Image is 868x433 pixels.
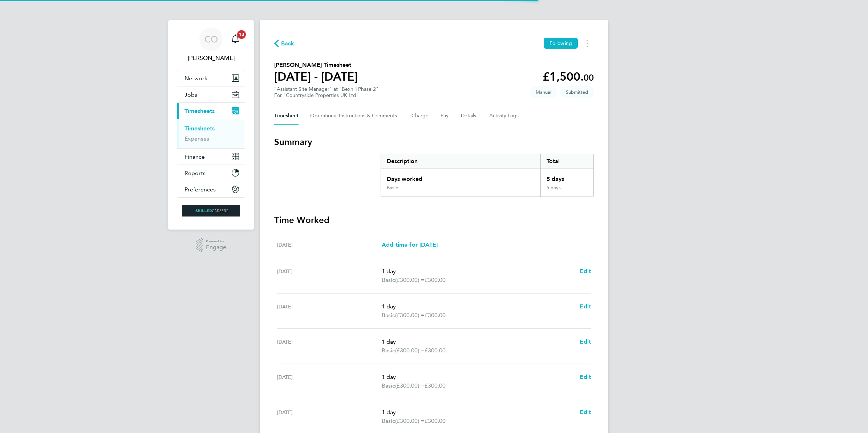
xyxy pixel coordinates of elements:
[310,107,400,125] button: Operational Instructions & Comments
[382,311,395,320] span: Basic
[381,154,540,169] div: Description
[182,205,240,216] img: skilledcareers-logo-retina.png
[184,75,207,82] span: Network
[382,346,395,355] span: Basic
[277,267,382,284] div: [DATE]
[395,417,425,424] span: (£300.00) =
[560,86,594,98] span: This timesheet is Submitted.
[381,169,540,185] div: Days worked
[382,337,574,346] p: 1 day
[540,185,593,197] div: 5 days
[395,347,425,354] span: (£300.00) =
[489,107,520,125] button: Activity Logs
[580,373,591,381] a: Edit
[204,35,218,44] span: CO
[580,373,591,380] span: Edit
[277,337,382,355] div: [DATE]
[425,417,446,424] span: £300.00
[580,408,591,417] a: Edit
[580,302,591,311] a: Edit
[387,185,398,191] div: Basic
[540,169,593,185] div: 5 days
[382,302,574,311] p: 1 day
[382,276,395,284] span: Basic
[395,276,425,283] span: (£300.00) =
[281,39,295,48] span: Back
[277,373,382,390] div: [DATE]
[274,214,594,226] h3: Time Worked
[381,154,594,197] div: Summary
[382,267,574,276] p: 1 day
[177,181,245,197] button: Preferences
[584,72,594,83] span: 00
[580,268,591,275] span: Edit
[395,312,425,319] span: (£300.00) =
[580,337,591,346] a: Edit
[168,20,254,230] nav: Main navigation
[425,276,446,283] span: £300.00
[382,381,395,390] span: Basic
[184,135,209,142] a: Expenses
[382,373,574,381] p: 1 day
[425,382,446,389] span: £300.00
[580,338,591,345] span: Edit
[237,30,246,39] span: 13
[530,86,557,98] span: This timesheet was manually created.
[274,92,378,98] div: For "Countryside Properties UK Ltd"
[580,409,591,416] span: Edit
[184,186,216,193] span: Preferences
[441,107,449,125] button: Pay
[580,303,591,310] span: Edit
[382,408,574,417] p: 1 day
[382,240,438,249] a: Add time for [DATE]
[277,240,382,249] div: [DATE]
[543,70,594,84] app-decimal: £1,500.
[184,91,197,98] span: Jobs
[540,154,593,169] div: Total
[277,408,382,425] div: [DATE]
[382,417,395,425] span: Basic
[177,149,245,165] button: Finance
[177,119,245,148] div: Timesheets
[184,108,215,114] span: Timesheets
[177,165,245,181] button: Reports
[177,205,245,216] a: Go to home page
[184,170,206,177] span: Reports
[274,39,295,48] button: Back
[184,153,205,160] span: Finance
[580,267,591,276] a: Edit
[274,61,358,69] h2: [PERSON_NAME] Timesheet
[177,103,245,119] button: Timesheets
[382,241,438,248] span: Add time for [DATE]
[228,28,243,51] a: 13
[277,302,382,320] div: [DATE]
[196,238,227,252] a: Powered byEngage
[177,70,245,86] button: Network
[206,238,226,244] span: Powered by
[177,86,245,102] button: Jobs
[544,38,578,49] button: Following
[425,312,446,319] span: £300.00
[425,347,446,354] span: £300.00
[549,40,572,46] span: Following
[411,107,429,125] button: Charge
[206,244,226,251] span: Engage
[274,69,358,84] h1: [DATE] - [DATE]
[581,38,594,49] button: Timesheets Menu
[184,125,215,132] a: Timesheets
[177,54,245,62] span: Craig O'Donovan
[274,86,378,98] div: "Assistant Site Manager" at "Bexhill Phase 2"
[461,107,478,125] button: Details
[395,382,425,389] span: (£300.00) =
[177,28,245,62] a: CO[PERSON_NAME]
[274,136,594,148] h3: Summary
[274,107,299,125] button: Timesheet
